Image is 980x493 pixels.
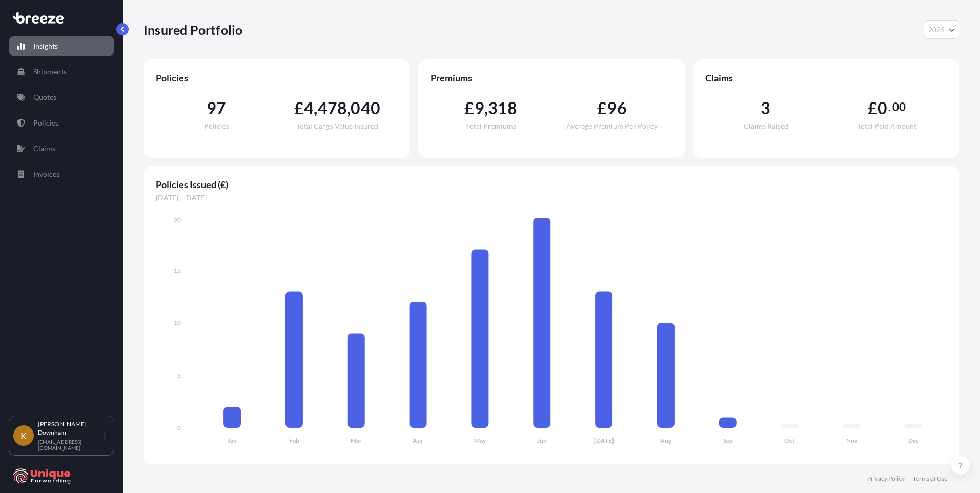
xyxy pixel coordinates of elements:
tspan: 5 [177,372,181,379]
span: 97 [207,100,226,116]
a: Policies [9,113,114,133]
span: 00 [892,103,906,111]
span: 0 [877,100,887,116]
p: Insured Portfolio [144,22,242,38]
span: [DATE] - [DATE] [156,193,947,203]
span: 3 [761,100,770,116]
span: 478 [318,100,348,116]
span: 2025 [928,25,945,35]
a: Shipments [9,61,114,82]
tspan: 10 [174,319,181,326]
tspan: 20 [174,216,181,224]
span: £ [464,100,474,116]
tspan: Aug [660,437,672,444]
p: [EMAIL_ADDRESS][DOMAIN_NAME] [38,439,101,451]
img: organization-logo [13,468,72,484]
span: Premiums [431,72,672,84]
p: Claims [33,143,55,154]
tspan: Apr [413,437,423,444]
tspan: Feb [289,437,299,444]
tspan: Mar [351,437,362,444]
span: , [484,100,488,116]
tspan: Nov [846,437,858,444]
tspan: Jan [228,437,237,444]
span: Policies [204,122,229,130]
tspan: Dec [908,437,919,444]
span: , [314,100,317,116]
p: Insights [33,41,58,51]
tspan: 0 [177,424,181,432]
span: , [347,100,351,116]
a: Privacy Policy [867,475,905,483]
span: 040 [351,100,380,116]
span: Total Paid Amount [857,122,916,130]
tspan: [DATE] [594,437,614,444]
p: [PERSON_NAME] Downham [38,420,101,437]
span: Claims [705,72,947,84]
p: Invoices [33,169,59,179]
a: Claims [9,138,114,159]
span: 4 [304,100,314,116]
span: 318 [488,100,518,116]
span: Average Premium Per Policy [566,122,658,130]
span: £ [294,100,304,116]
span: Total Premiums [466,122,516,130]
span: Policies [156,72,398,84]
a: Insights [9,36,114,56]
p: Quotes [33,92,56,102]
p: Shipments [33,67,67,77]
span: 9 [475,100,484,116]
tspan: Oct [784,437,795,444]
tspan: Sep [723,437,733,444]
span: . [888,103,891,111]
a: Invoices [9,164,114,184]
button: Year Selector [924,20,959,39]
a: Terms of Use [913,475,947,483]
span: Total Cargo Value Insured [296,122,378,130]
span: 96 [607,100,626,116]
p: Policies [33,118,58,128]
span: £ [868,100,877,116]
tspan: 15 [174,266,181,274]
tspan: May [474,437,486,444]
span: K [21,430,27,441]
a: Quotes [9,87,114,108]
span: Claims Raised [744,122,788,130]
tspan: Jun [537,437,547,444]
span: Policies Issued (£) [156,178,947,191]
span: £ [597,100,607,116]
